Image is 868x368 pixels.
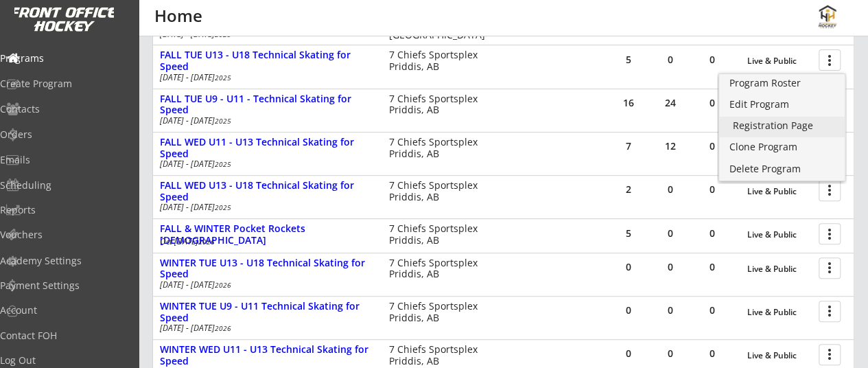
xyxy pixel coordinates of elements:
div: Clone Program [729,142,835,152]
div: 0 [650,55,691,65]
em: 2025 [215,73,231,82]
div: FALL WED U11 - U13 Technical Skating for Speed [160,137,374,160]
div: 0 [692,55,733,65]
div: 7 Chiefs Sportsplex Priddis, AB [388,257,496,281]
div: 0 [650,349,691,358]
div: 0 [692,141,733,151]
div: 7 Chiefs Sportsplex Priddis, AB [388,93,496,117]
div: 7 Chiefs Sportsplex Priddis, AB [388,49,496,73]
button: more_vert [819,180,841,201]
div: 0 [692,229,733,238]
div: WINTER WED U11 - U13 Technical Skating for Speed [160,344,374,367]
button: more_vert [819,223,841,244]
div: 24 [650,98,691,108]
div: 0 [608,306,649,315]
div: 7 Chiefs Sportsplex Priddis, AB [388,180,496,203]
div: 0 [692,349,733,358]
div: 0 [692,262,733,272]
div: 0 [692,98,733,108]
div: Live & Public [747,308,812,317]
div: [DATE] - [DATE] [160,30,370,38]
a: Registration Page [719,117,845,137]
div: Delete Program [729,164,835,174]
div: 12 [650,141,691,151]
div: 5 [608,55,649,65]
button: more_vert [819,257,841,279]
div: Oct [DATE] [160,238,370,246]
button: more_vert [819,301,841,322]
div: FALL & WINTER Pocket Rockets [DEMOGRAPHIC_DATA] [160,223,374,246]
em: 2025 [215,203,231,212]
em: 2026 [215,280,231,290]
div: 16 [608,98,649,108]
div: 7 [608,141,649,151]
div: [DATE] - [DATE] [160,117,370,125]
div: 0 [692,306,733,315]
em: 2026 [198,237,215,246]
div: Live & Public [747,187,812,196]
div: [DATE] - [DATE] [160,73,370,82]
div: Live & Public [747,264,812,274]
div: [DATE] - [DATE] [160,203,370,211]
div: 7 Chiefs Sportsplex Priddis, AB [388,301,496,324]
a: Edit Program [719,95,845,116]
div: 2 [608,185,649,194]
div: 7 Chiefs Sportsplex Priddis, AB [388,137,496,160]
div: 0 [650,185,691,194]
div: Live & Public [747,351,812,360]
div: [DATE] - [DATE] [160,324,370,332]
div: 0 [608,349,649,358]
button: more_vert [819,344,841,365]
div: Live & Public [747,230,812,240]
div: 7 Chiefs Sportsplex Priddis, AB [388,344,496,367]
div: 0 [692,185,733,194]
em: 2026 [215,323,231,333]
div: [DATE] - [DATE] [160,281,370,289]
div: FALL TUE U9 - U11 - Technical Skating for Speed [160,93,374,117]
div: 0 [650,306,691,315]
div: 5 [608,229,649,238]
div: FALL WED U13 - U18 Technical Skating for Speed [160,180,374,203]
a: Program Roster [719,74,845,95]
em: 2025 [215,116,231,126]
div: Program Roster [729,78,835,88]
em: 2025 [215,159,231,169]
div: Live & Public [747,56,812,66]
button: more_vert [819,49,841,71]
div: Registration Page [733,121,832,130]
div: WINTER TUE U13 - U18 Technical Skating for Speed [160,257,374,281]
div: WINTER TUE U9 - U11 Technical Skating for Speed [160,301,374,324]
div: 0 [608,262,649,272]
div: 0 [650,262,691,272]
div: 0 [650,229,691,238]
em: 2025 [215,30,231,39]
div: 7 Chiefs Sportsplex Priddis, AB [388,223,496,246]
div: FALL TUE U13 - U18 Technical Skating for Speed [160,49,374,73]
div: Edit Program [729,100,835,109]
div: [DATE] - [DATE] [160,160,370,168]
div: [GEOGRAPHIC_DATA] [GEOGRAPHIC_DATA], [GEOGRAPHIC_DATA] [388,6,496,41]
